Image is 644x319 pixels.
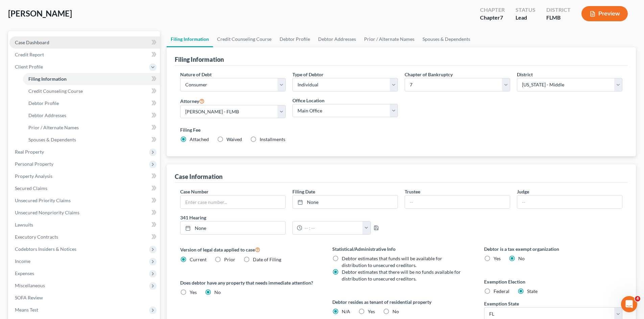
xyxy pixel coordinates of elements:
div: Case Information [175,172,222,181]
a: Unsecured Priority Claims [9,194,160,207]
span: Expenses [15,270,34,276]
a: Prior / Alternate Names [360,31,419,47]
div: Filing Information [175,55,224,63]
input: -- : -- [302,221,363,234]
span: Debtor Addresses [28,112,66,118]
a: Case Dashboard [9,36,160,49]
a: Debtor Profile [23,97,160,109]
span: SOFA Review [15,295,43,300]
span: Client Profile [15,64,43,70]
label: Chapter of Bankruptcy [405,71,453,78]
label: Exemption State [484,300,519,307]
label: Case Number [180,188,209,195]
a: Credit Counseling Course [23,85,160,97]
span: Credit Report [15,52,44,57]
div: Status [516,6,535,14]
span: Debtor estimates that there will be no funds available for distribution to unsecured creditors. [342,269,461,282]
span: Debtor Profile [28,100,59,106]
label: Type of Debtor [292,71,324,78]
span: 7 [500,14,503,21]
label: Filing Date [292,188,315,195]
a: Lawsuits [9,219,160,231]
div: District [546,6,571,14]
label: Trustee [405,188,420,195]
label: Exemption Election [484,278,622,285]
label: Office Location [292,97,325,104]
a: Property Analysis [9,170,160,182]
input: -- [405,195,510,208]
a: Debtor Addresses [314,31,360,47]
a: Prior / Alternate Names [23,122,160,134]
label: Version of legal data applied to case [180,245,318,254]
span: Date of Filing [253,257,281,262]
span: No [392,309,399,314]
span: Prior [224,257,235,262]
span: Real Property [15,149,44,155]
label: Statistical/Administrative Info [332,245,471,252]
span: Yes [190,289,197,295]
span: Property Analysis [15,173,52,179]
button: Preview [581,6,628,21]
div: Chapter [480,14,505,22]
label: Attorney [180,97,205,105]
a: None [181,221,285,234]
a: Filing Information [23,73,160,85]
a: Debtor Profile [276,31,314,47]
a: None [293,195,398,208]
span: Attached [190,136,209,142]
a: Unsecured Nonpriority Claims [9,207,160,219]
a: Debtor Addresses [23,109,160,122]
label: Debtor resides as tenant of residential property [332,298,471,305]
a: Secured Claims [9,182,160,194]
span: Debtor estimates that funds will be available for distribution to unsecured creditors. [342,256,442,268]
span: No [214,289,221,295]
span: Credit Counseling Course [28,88,83,94]
div: Lead [516,14,535,22]
label: Nature of Debt [180,71,212,78]
label: District [517,71,533,78]
label: Debtor is a tax exempt organization [484,245,622,252]
span: Filing Information [28,76,67,82]
span: Current [190,257,207,262]
a: SOFA Review [9,292,160,304]
span: N/A [342,309,350,314]
span: Case Dashboard [15,39,49,45]
span: State [527,288,538,294]
div: Chapter [480,6,505,14]
a: Spouses & Dependents [23,134,160,146]
label: Filing Fee [180,126,622,133]
span: 4 [635,296,640,301]
span: Federal [494,288,509,294]
span: Yes [368,309,375,314]
span: Waived [226,136,242,142]
span: Unsecured Nonpriority Claims [15,210,79,215]
div: FLMB [546,14,571,22]
span: Personal Property [15,161,53,167]
span: Spouses & Dependents [28,137,76,142]
a: Executory Contracts [9,231,160,243]
span: Yes [494,256,501,261]
label: 341 Hearing [177,214,401,221]
span: Codebtors Insiders & Notices [15,246,76,252]
iframe: Intercom live chat [621,296,637,312]
span: Prior / Alternate Names [28,125,79,130]
span: Unsecured Priority Claims [15,197,71,203]
input: Enter case number... [181,195,285,208]
span: Secured Claims [15,185,47,191]
span: Income [15,258,30,264]
span: Installments [260,136,285,142]
span: Lawsuits [15,222,33,228]
span: No [518,256,525,261]
a: Spouses & Dependents [419,31,474,47]
span: Executory Contracts [15,234,58,240]
a: Credit Report [9,49,160,61]
input: -- [517,195,622,208]
label: Judge [517,188,529,195]
a: Credit Counseling Course [213,31,276,47]
a: Filing Information [167,31,213,47]
span: Means Test [15,307,38,313]
label: Does debtor have any property that needs immediate attention? [180,279,318,286]
span: [PERSON_NAME] [8,8,72,18]
span: Miscellaneous [15,283,45,288]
